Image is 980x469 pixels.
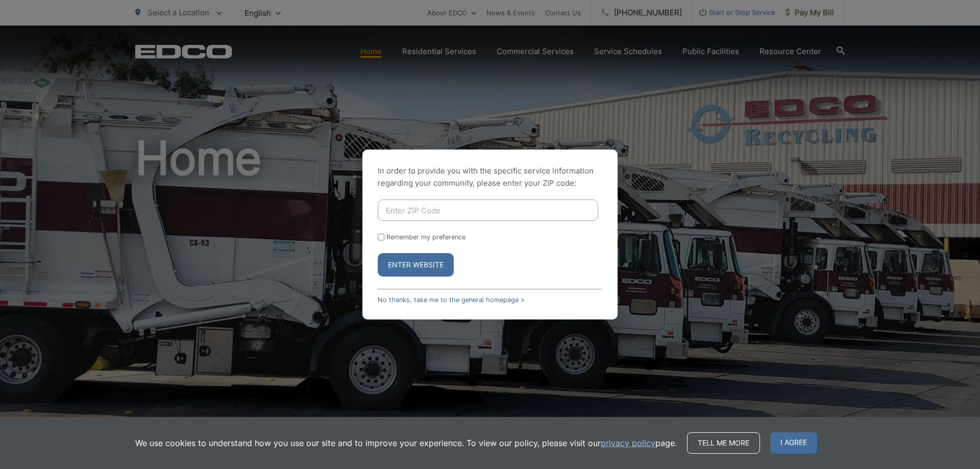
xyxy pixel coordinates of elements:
[378,253,454,277] button: Enter Website
[687,432,760,454] a: Tell me more
[601,437,655,449] a: privacy policy
[378,165,602,189] p: In order to provide you with the specific service information regarding your community, please en...
[386,233,465,241] label: Remember my preference
[378,200,598,221] input: Enter ZIP Code
[770,432,817,454] span: I agree
[135,437,677,449] p: We use cookies to understand how you use our site and to improve your experience. To view our pol...
[378,296,525,304] a: No thanks, take me to the general homepage >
